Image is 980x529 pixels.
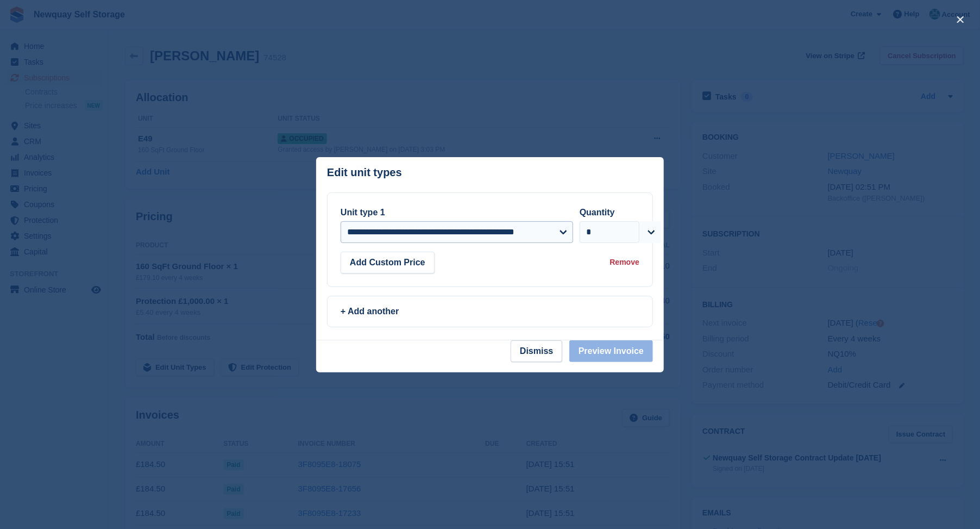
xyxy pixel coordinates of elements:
label: Unit type 1 [341,208,385,217]
a: + Add another [327,296,653,327]
button: Preview Invoice [569,340,653,362]
div: Remove [610,257,639,268]
button: close [952,11,969,28]
div: + Add another [341,305,639,318]
button: Dismiss [511,340,562,362]
label: Quantity [580,208,615,217]
p: Edit unit types [327,166,402,179]
button: Add Custom Price [341,252,435,273]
